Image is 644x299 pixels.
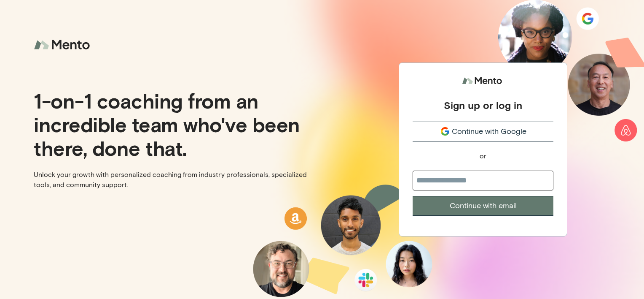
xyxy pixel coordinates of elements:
div: Sign up or log in [444,99,522,111]
p: 1-on-1 coaching from an incredible team who've been there, done that. [34,89,315,160]
img: logo.svg [462,73,504,89]
img: logo [34,34,93,56]
button: Continue with Google [413,122,553,141]
button: Continue with email [413,196,553,216]
span: Continue with Google [452,126,526,137]
p: Unlock your growth with personalized coaching from industry professionals, specialized tools, and... [34,170,315,190]
div: or [480,152,486,160]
